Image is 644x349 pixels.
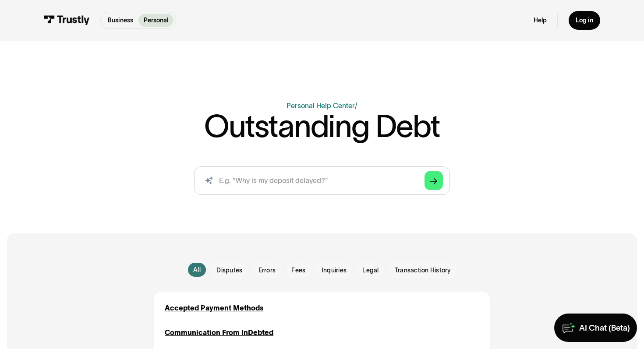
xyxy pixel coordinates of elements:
[569,11,600,30] a: Log in
[154,262,490,278] form: Email Form
[194,166,450,195] form: Search
[258,266,276,275] span: Errors
[362,266,379,275] span: Legal
[579,323,630,333] div: AI Chat (Beta)
[165,303,263,313] a: Accepted Payment Methods
[216,266,242,275] span: Disputes
[395,266,451,275] span: Transaction History
[194,166,450,195] input: search
[165,327,273,338] a: Communication From InDebted
[355,102,357,109] div: /
[287,102,355,109] a: Personal Help Center
[291,266,305,275] span: Fees
[144,16,168,25] p: Personal
[138,14,173,27] a: Personal
[576,16,593,24] div: Log in
[103,14,138,27] a: Business
[204,111,439,142] h1: Outstanding Debt
[322,266,347,275] span: Inquiries
[534,16,547,24] a: Help
[193,265,201,274] div: All
[108,16,133,25] p: Business
[188,263,206,277] a: All
[44,15,90,25] img: Trustly Logo
[554,314,637,342] a: AI Chat (Beta)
